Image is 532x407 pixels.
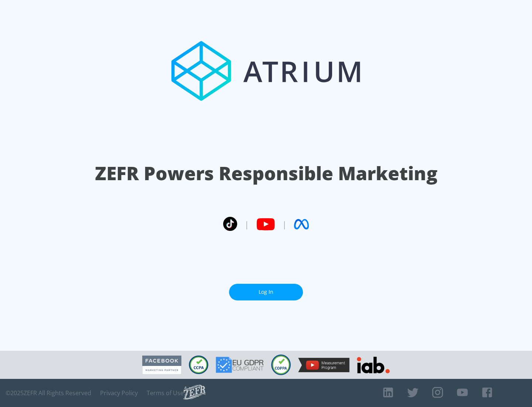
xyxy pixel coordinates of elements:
a: Terms of Use [147,389,184,397]
a: Log In [229,284,303,300]
img: CCPA Compliant [189,356,208,374]
img: IAB [357,357,390,373]
a: Privacy Policy [100,389,138,397]
span: | [282,219,287,230]
img: YouTube Measurement Program [298,358,349,372]
span: © 2025 ZEFR All Rights Reserved [6,389,91,397]
img: GDPR Compliant [216,357,264,373]
img: COPPA Compliant [271,354,291,375]
span: | [245,219,249,230]
h1: ZEFR Powers Responsible Marketing [95,161,437,186]
img: Facebook Marketing Partner [142,356,181,374]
